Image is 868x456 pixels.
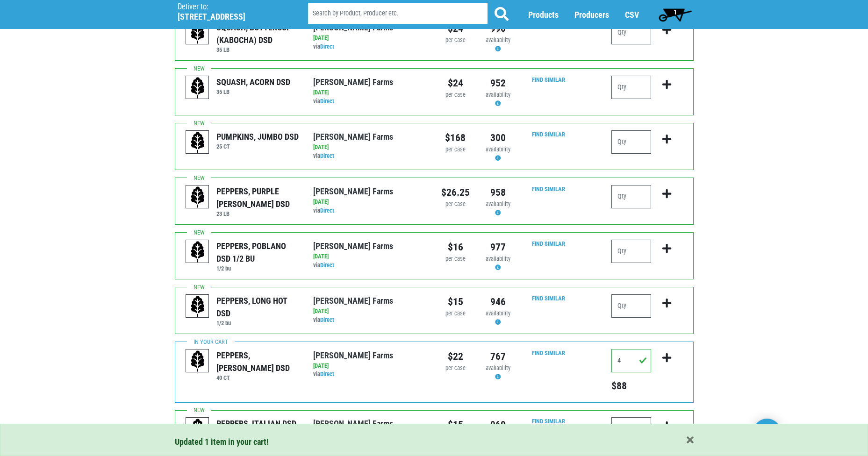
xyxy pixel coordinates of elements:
[175,435,694,448] div: Updated 1 item in your cart!
[313,241,393,251] a: [PERSON_NAME] Farms
[320,98,334,105] a: Direct
[320,316,334,323] a: Direct
[186,418,209,441] img: placeholder-variety-43d6402dacf2d531de610a020419775a.svg
[611,185,651,208] input: Qty
[313,34,427,43] div: [DATE]
[313,350,393,360] a: [PERSON_NAME] Farms
[441,294,470,309] div: $15
[484,294,512,309] div: 946
[484,185,512,200] div: 958
[441,309,470,318] div: per case
[216,88,290,95] h6: 35 LB
[216,349,299,374] div: PEPPERS, [PERSON_NAME] DSD
[313,43,427,51] div: via
[611,21,651,44] input: Qty
[486,36,510,43] span: availability
[313,88,427,97] div: [DATE]
[486,255,510,262] span: availability
[486,200,510,207] span: availability
[441,417,470,432] div: $15
[532,349,565,356] a: Find Similar
[486,146,510,153] span: availability
[216,240,299,265] div: PEPPERS, POBLANO DSD 1/2 BU
[313,198,427,207] div: [DATE]
[216,76,290,88] div: SQUASH, ACORN DSD
[654,5,696,24] a: 1
[313,419,393,428] a: [PERSON_NAME] Farms
[216,46,299,53] h6: 35 LB
[528,10,559,20] a: Products
[216,130,299,143] div: PUMPKINS, JUMBO DSD
[313,186,393,196] a: [PERSON_NAME] Farms
[313,370,427,379] div: via
[186,21,209,45] img: placeholder-variety-43d6402dacf2d531de610a020419775a.svg
[320,43,334,50] a: Direct
[313,143,427,152] div: [DATE]
[441,240,470,255] div: $16
[441,255,470,264] div: per case
[441,200,470,209] div: per case
[611,130,651,154] input: Qty
[313,152,427,161] div: via
[611,240,651,263] input: Qty
[532,240,565,247] a: Find Similar
[216,21,299,46] div: SQUASH, BUTTERCUP (KABOCHA) DSD
[178,12,284,22] h5: [STREET_ADDRESS]
[320,262,334,269] a: Direct
[484,130,512,145] div: 300
[313,97,427,106] div: via
[216,320,299,327] h6: 1/2 bu
[313,316,427,325] div: via
[186,185,209,209] img: placeholder-variety-43d6402dacf2d531de610a020419775a.svg
[441,130,470,145] div: $168
[313,207,427,215] div: via
[611,76,651,99] input: Qty
[313,22,393,32] a: [PERSON_NAME] Farms
[611,417,651,441] input: Qty
[486,364,510,371] span: availability
[216,294,299,320] div: PEPPERS, LONG HOT DSD
[216,265,299,272] h6: 1/2 bu
[532,185,565,192] a: Find Similar
[186,76,209,100] img: placeholder-variety-43d6402dacf2d531de610a020419775a.svg
[313,77,393,87] a: [PERSON_NAME] Farms
[441,145,470,154] div: per case
[486,310,510,317] span: availability
[611,349,651,372] input: Qty
[484,417,512,432] div: 969
[441,76,470,91] div: $24
[216,210,299,217] h6: 23 LB
[186,295,209,318] img: placeholder-variety-43d6402dacf2d531de610a020419775a.svg
[674,8,677,16] span: 1
[532,418,565,425] a: Find Similar
[484,76,512,91] div: 952
[320,152,334,159] a: Direct
[486,91,510,98] span: availability
[625,10,639,20] a: CSV
[216,417,296,430] div: PEPPERS, ITALIAN DSD
[484,364,512,382] div: Availability may be subject to change.
[186,240,209,264] img: placeholder-variety-43d6402dacf2d531de610a020419775a.svg
[611,294,651,318] input: Qty
[320,207,334,214] a: Direct
[308,3,488,24] input: Search by Product, Producer etc.
[216,143,299,150] h6: 25 CT
[186,131,209,154] img: placeholder-variety-43d6402dacf2d531de610a020419775a.svg
[441,349,470,364] div: $22
[313,307,427,316] div: [DATE]
[441,36,470,45] div: per case
[313,132,393,142] a: [PERSON_NAME] Farms
[313,252,427,261] div: [DATE]
[178,2,284,12] p: Deliver to:
[441,364,470,373] div: per case
[313,362,427,370] div: [DATE]
[532,295,565,302] a: Find Similar
[611,380,651,392] h5: Total price
[532,76,565,83] a: Find Similar
[484,349,512,364] div: 767
[216,374,299,381] h6: 40 CT
[441,185,470,200] div: $26.25
[313,296,393,306] a: [PERSON_NAME] Farms
[320,370,334,378] a: Direct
